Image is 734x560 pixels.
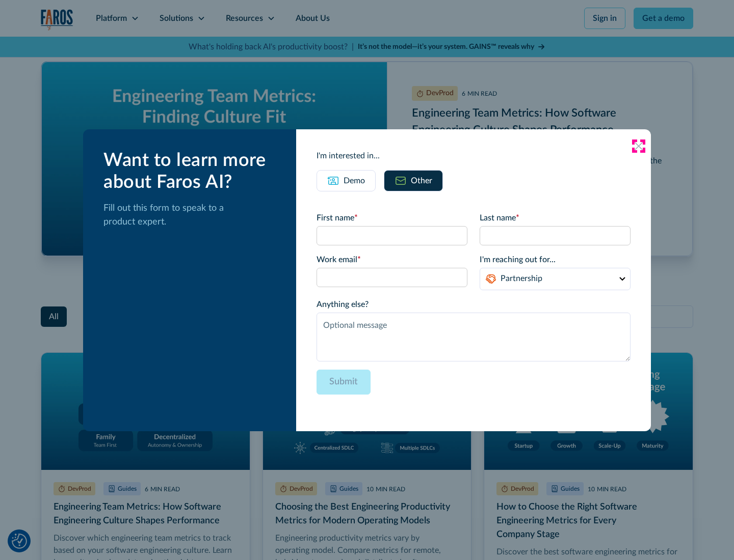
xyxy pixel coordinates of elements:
label: Last name [480,212,631,224]
label: First name [317,212,467,224]
input: Submit [317,370,371,395]
label: Work email [317,254,467,266]
div: Demo [344,175,365,187]
div: Other [411,175,432,187]
p: Fill out this form to speak to a product expert. [103,202,280,229]
label: Anything else? [317,298,631,311]
form: Email Form [317,212,631,411]
div: I'm interested in... [317,150,631,162]
div: Want to learn more about Faros AI? [103,150,280,193]
label: I'm reaching out for... [480,254,631,266]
